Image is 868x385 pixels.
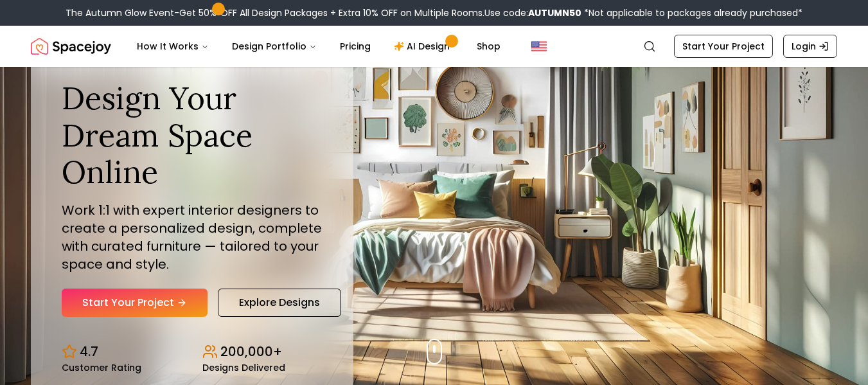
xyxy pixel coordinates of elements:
[674,35,773,58] a: Start Your Project
[783,35,837,58] a: Login
[80,343,98,361] p: 4.7
[484,6,581,19] span: Use code:
[384,33,464,59] a: AI Design
[127,33,511,59] nav: Main
[62,289,208,317] a: Start Your Project
[127,33,219,59] button: How It Works
[31,33,111,59] a: Spacejoy
[528,6,581,19] b: AUTUMN50
[220,343,282,361] p: 200,000+
[31,26,837,67] nav: Global
[62,363,141,372] small: Customer Rating
[62,201,323,273] p: Work 1:1 with expert interior designers to create a personalized design, complete with curated fu...
[62,80,323,191] h1: Design Your Dream Space Online
[31,33,111,59] img: Spacejoy Logo
[66,6,802,19] div: The Autumn Glow Event-Get 50% OFF All Design Packages + Extra 10% OFF on Multiple Rooms.
[202,363,285,372] small: Designs Delivered
[330,33,381,59] a: Pricing
[531,39,547,54] img: United States
[581,6,802,19] span: *Not applicable to packages already purchased*
[218,289,341,317] a: Explore Designs
[222,33,327,59] button: Design Portfolio
[62,332,323,372] div: Design stats
[466,33,511,59] a: Shop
